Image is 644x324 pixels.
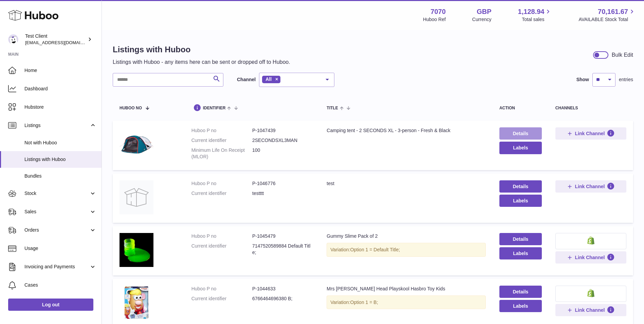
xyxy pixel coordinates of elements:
span: 1,128.94 [518,7,545,16]
dd: testttt [252,190,313,197]
span: title [327,106,338,110]
span: Stock [24,190,89,197]
span: Link Channel [575,130,605,137]
span: All [265,76,272,82]
span: Link Channel [575,183,605,190]
dt: Huboo P no [191,286,252,292]
a: 1,128.94 Total sales [518,7,552,23]
span: Orders [24,227,89,233]
label: Show [576,76,589,83]
span: 70,161.67 [598,7,628,16]
span: Dashboard [24,86,96,92]
span: Usage [24,245,96,252]
span: Not with Huboo [24,140,96,146]
dt: Current identifier [191,243,252,256]
span: identifier [203,106,226,110]
img: Gummy Slime Pack of 2 [119,233,153,267]
img: shopify-small.png [587,236,594,245]
span: Link Channel [575,307,605,313]
img: test [119,180,153,214]
div: Mrs [PERSON_NAME] Head Playskool Hasbro Toy Kids [327,286,486,292]
dt: Current identifier [191,295,252,302]
span: Listings [24,122,89,129]
dd: P-1044633 [252,286,313,292]
span: Bundles [24,173,96,179]
button: Labels [499,195,542,207]
span: Cases [24,282,96,288]
a: 70,161.67 AVAILABLE Stock Total [578,7,636,23]
strong: 7070 [430,7,446,16]
img: shopify-small.png [587,289,594,297]
button: Link Channel [555,180,626,193]
div: channels [555,106,626,110]
a: Details [499,233,542,245]
strong: GBP [477,7,491,16]
a: Details [499,127,542,140]
dd: 2SECONDSXL3MAN [252,137,313,144]
img: Mrs Potato Head Playskool Hasbro Toy Kids [119,286,153,320]
dt: Huboo P no [191,127,252,134]
div: Huboo Ref [423,16,446,23]
span: AVAILABLE Stock Total [578,16,636,23]
span: Total sales [522,16,552,23]
dd: P-1045479 [252,233,313,239]
div: Camping tent - 2 SECONDS XL - 3-person - Fresh & Black [327,127,486,134]
div: test [327,180,486,187]
button: Link Channel [555,251,626,264]
div: action [499,106,542,110]
span: Home [24,67,96,74]
button: Labels [499,142,542,154]
div: Currency [472,16,492,23]
dd: 6766464696380 B; [252,295,313,302]
button: Labels [499,300,542,312]
span: Sales [24,209,89,215]
div: Test Client [25,33,86,46]
dt: Current identifier [191,137,252,144]
a: Details [499,286,542,298]
div: Bulk Edit [612,51,633,59]
dd: P-1046776 [252,180,313,187]
label: Channel [237,76,256,83]
span: Link Channel [575,254,605,260]
div: Variation: [327,243,486,257]
dd: P-1047439 [252,127,313,134]
span: entries [619,76,633,83]
h1: Listings with Huboo [113,44,290,55]
dt: Huboo P no [191,180,252,187]
span: [EMAIL_ADDRESS][DOMAIN_NAME] [25,40,100,45]
button: Link Channel [555,127,626,140]
a: Log out [8,299,93,311]
dd: 100 [252,147,313,160]
a: Details [499,180,542,193]
p: Listings with Huboo - any items here can be sent or dropped off to Huboo. [113,58,290,66]
span: Hubstore [24,104,96,110]
button: Link Channel [555,304,626,316]
dd: 7147520589884 Default Title; [252,243,313,256]
img: Camping tent - 2 SECONDS XL - 3-person - Fresh & Black [119,127,153,161]
span: Huboo no [119,106,142,110]
div: Variation: [327,295,486,309]
button: Labels [499,247,542,259]
span: Option 1 = B; [350,300,378,305]
dt: Huboo P no [191,233,252,239]
span: Option 1 = Default Title; [350,247,400,252]
span: Invoicing and Payments [24,264,89,270]
span: Listings with Huboo [24,156,96,163]
dt: Minimum Life On Receipt (MLOR) [191,147,252,160]
img: internalAdmin-7070@internal.huboo.com [8,34,18,44]
dt: Current identifier [191,190,252,197]
div: Gummy Slime Pack of 2 [327,233,486,239]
